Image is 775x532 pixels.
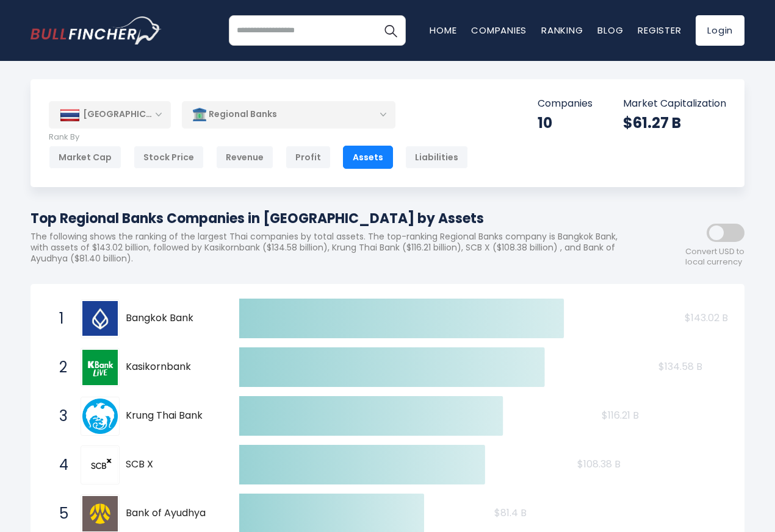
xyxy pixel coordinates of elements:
[685,311,728,325] text: $143.02 B
[53,455,65,475] span: 4
[577,457,621,471] text: $108.38 B
[49,101,171,128] div: [GEOGRAPHIC_DATA]
[53,308,65,329] span: 1
[375,15,406,46] button: Search
[82,447,118,483] img: SCB X
[541,24,583,37] a: Ranking
[405,146,468,169] div: Liabilities
[82,496,118,531] img: Bank of Ayudhya
[134,146,204,169] div: Stock Price
[430,24,456,37] a: Home
[597,24,623,37] a: Blog
[623,113,726,132] div: $61.27 B
[182,101,395,129] div: Regional Banks
[126,410,218,422] span: Krung Thai Bank
[638,24,681,37] a: Register
[82,399,118,434] img: Krung Thai Bank
[685,247,744,268] span: Convert USD to local currency
[658,360,702,374] text: $134.58 B
[31,231,635,264] p: The following shows the ranking of the largest Thai companies by total assets. The top-ranking Re...
[623,98,726,110] p: Market Capitalization
[286,146,331,169] div: Profit
[126,361,218,374] span: Kasikornbank
[82,301,118,336] img: Bangkok Bank
[696,15,744,46] a: Login
[53,503,65,524] span: 5
[343,146,393,169] div: Assets
[82,350,118,385] img: Kasikornbank
[538,113,593,132] div: 10
[49,146,121,169] div: Market Cap
[216,146,273,169] div: Revenue
[49,132,468,143] p: Rank By
[494,506,527,520] text: $81.4 B
[471,24,527,37] a: Companies
[126,312,218,325] span: Bangkok Bank
[126,507,218,520] span: Bank of Ayudhya
[538,98,593,110] p: Companies
[53,406,65,427] span: 3
[31,208,635,229] h1: Top Regional Banks Companies in [GEOGRAPHIC_DATA] by Assets
[126,458,218,471] span: SCB X
[31,16,162,44] a: Go to homepage
[602,408,639,422] text: $116.21 B
[53,357,65,378] span: 2
[31,16,162,44] img: bullfincher logo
